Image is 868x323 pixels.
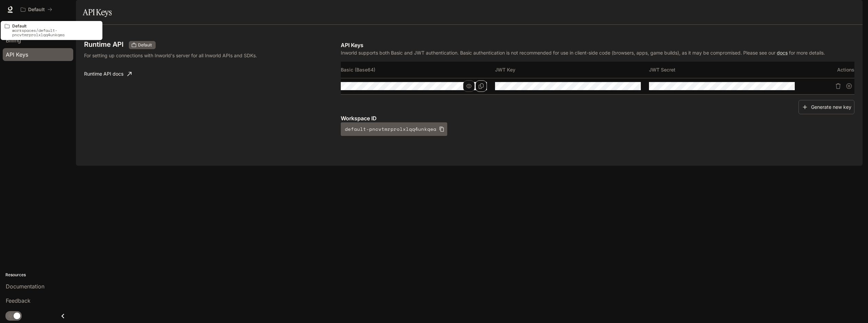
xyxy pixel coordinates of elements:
[83,5,112,19] h1: API Keys
[649,62,803,78] th: JWT Secret
[777,50,788,56] a: docs
[844,81,854,92] button: Suspend API key
[28,7,45,13] p: Default
[833,81,844,92] button: Delete API key
[341,49,854,56] p: Inworld supports both Basic and JWT authentication. Basic authentication is not recommended for u...
[495,62,649,78] th: JWT Key
[84,41,123,48] h3: Runtime API
[341,114,854,122] p: Workspace ID
[341,41,854,49] p: API Keys
[81,67,134,81] a: Runtime API docs
[129,41,156,49] div: These keys will apply to your current workspace only
[803,62,854,78] th: Actions
[798,100,854,115] button: Generate new key
[341,62,495,78] th: Basic (Base64)
[341,122,447,136] button: default-pncvtmrprolxlqq4unkqea
[135,42,155,48] span: Default
[84,52,273,59] p: For setting up connections with Inworld's server for all Inworld APIs and SDKs.
[12,28,98,37] p: workspaces/default-pncvtmrprolxlqq4unkqea
[18,3,55,16] button: All workspaces
[475,80,487,92] button: Copy Basic (Base64)
[12,24,98,28] p: Default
